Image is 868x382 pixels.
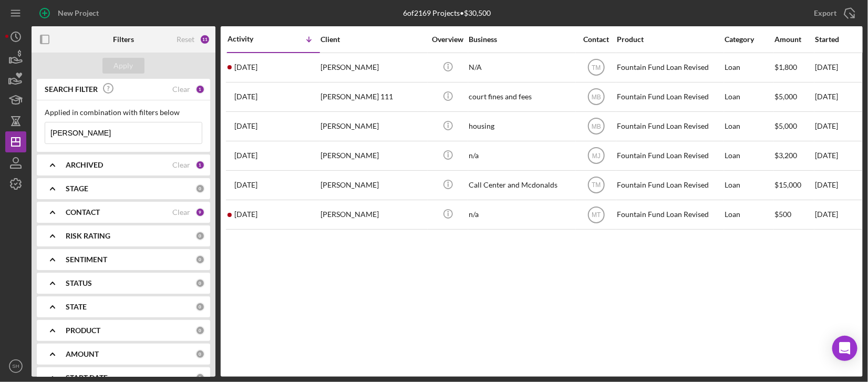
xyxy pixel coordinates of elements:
div: [PERSON_NAME] [321,142,426,170]
div: 0 [195,302,205,312]
div: $5,000 [774,112,814,140]
div: Activity [228,35,274,43]
div: Business [469,35,574,44]
button: Apply [102,58,144,74]
div: $5,000 [774,83,814,111]
b: AMOUNT [66,350,99,358]
div: Fountain Fund Loan Revised [617,112,722,140]
div: Clear [172,85,190,94]
b: STAGE [66,184,88,193]
button: Export [803,3,863,24]
time: 2025-06-16 19:19 [234,63,257,71]
b: PRODUCT [66,326,100,335]
text: MB [592,123,601,130]
div: $500 [774,201,814,229]
div: 9 [195,208,205,217]
div: [DATE] [815,171,862,199]
div: Overview [428,35,468,44]
button: SH [5,356,26,377]
button: New Project [32,3,109,24]
div: [PERSON_NAME] [321,54,426,81]
div: [PERSON_NAME] [321,112,426,140]
div: Call Center and Mcdonalds [469,171,574,199]
div: 1 [195,160,205,170]
div: Loan [725,171,773,199]
div: 0 [195,278,205,288]
b: SEARCH FILTER [45,85,98,94]
div: Fountain Fund Loan Revised [617,54,722,81]
div: [DATE] [815,112,862,140]
div: Apply [114,58,133,74]
text: MJ [592,152,601,160]
div: 0 [195,255,205,264]
b: ARCHIVED [66,161,103,169]
div: Clear [172,208,190,216]
b: STATE [66,303,87,311]
time: 2025-01-15 17:22 [234,92,257,101]
time: 2022-10-13 21:27 [234,210,257,219]
div: 0 [195,231,205,241]
time: 2023-02-28 20:20 [234,181,257,189]
div: $15,000 [774,171,814,199]
div: 11 [200,34,210,45]
div: 6 of 2169 Projects • $30,500 [403,9,491,17]
div: Client [321,35,426,44]
div: [DATE] [815,201,862,229]
div: Started [815,35,862,44]
b: START DATE [66,374,108,382]
div: court fines and fees [469,83,574,111]
text: TM [592,64,601,71]
div: [DATE] [815,54,862,81]
div: 1 [195,85,205,94]
div: Amount [774,35,814,44]
div: [PERSON_NAME] [321,171,426,199]
b: STATUS [66,279,92,287]
div: n/a [469,201,574,229]
div: New Project [58,3,99,24]
div: Loan [725,83,773,111]
div: Fountain Fund Loan Revised [617,201,722,229]
b: CONTACT [66,208,100,216]
div: housing [469,112,574,140]
div: n/a [469,142,574,170]
div: Fountain Fund Loan Revised [617,142,722,170]
b: SENTIMENT [66,255,107,264]
div: Applied in combination with filters below [45,108,202,117]
div: Loan [725,54,773,81]
text: MB [592,94,601,101]
time: 2024-11-12 08:54 [234,122,257,130]
div: 0 [195,326,205,335]
div: 0 [195,184,205,193]
div: [DATE] [815,142,862,170]
div: N/A [469,54,574,81]
div: Fountain Fund Loan Revised [617,171,722,199]
div: Export [814,3,836,24]
div: [PERSON_NAME] 111 [321,83,426,111]
div: 0 [195,349,205,359]
div: Clear [172,161,190,169]
div: Category [725,35,773,44]
div: Contact [576,35,616,44]
div: [DATE] [815,83,862,111]
div: Open Intercom Messenger [832,336,857,361]
div: Product [617,35,722,44]
div: Loan [725,142,773,170]
div: [PERSON_NAME] [321,201,426,229]
div: Loan [725,112,773,140]
b: Filters [113,35,134,44]
div: $3,200 [774,142,814,170]
div: Reset [177,35,194,44]
text: MT [592,211,601,219]
text: TM [592,182,601,189]
time: 2023-04-13 11:54 [234,151,257,160]
div: Fountain Fund Loan Revised [617,83,722,111]
div: Loan [725,201,773,229]
b: RISK RATING [66,232,110,240]
div: $1,800 [774,54,814,81]
text: SH [12,364,19,369]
